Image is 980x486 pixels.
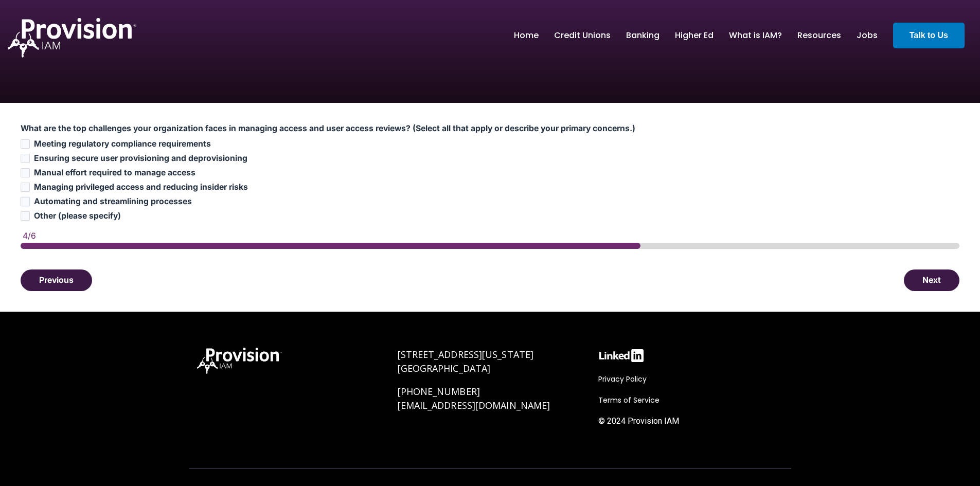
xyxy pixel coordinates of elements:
[197,348,282,374] img: ProvisionIAM-Logo-White@3x
[857,27,878,44] a: Jobs
[398,385,480,398] a: [PHONE_NUMBER]
[21,211,30,221] input: Other (please specify)
[21,168,30,177] input: Manual effort required to manage access
[675,27,714,44] a: Higher Ed
[797,27,841,44] a: Resources
[21,123,635,133] span: What are the top challenges your organization faces in managing access and user access reviews? (...
[398,399,550,411] a: [EMAIL_ADDRESS][DOMAIN_NAME]
[598,373,783,433] div: Navigation Menu
[514,27,539,44] a: Home
[21,269,92,291] button: Previous
[34,168,195,177] span: Manual effort required to manage access
[398,362,491,374] span: [GEOGRAPHIC_DATA]
[21,154,30,163] input: Ensuring secure user provisioning and deprovisioning
[598,395,660,405] span: Terms of Service
[21,197,30,206] input: Automating and streamlining processes
[598,394,665,406] a: Terms of Service
[8,18,136,58] img: ProvisionIAM-Logo-White
[21,183,30,192] input: Managing privileged access and reducing insider risks
[34,196,192,206] span: Automating and streamlining processes
[598,374,647,384] span: Privacy Policy
[506,19,885,52] nav: menu
[23,231,959,241] div: 4/6
[34,153,247,163] span: Ensuring secure user provisioning and deprovisioning
[626,27,660,44] a: Banking
[34,182,248,192] span: Managing privileged access and reducing insider risks
[893,23,965,48] a: Talk to Us
[398,348,534,361] span: [STREET_ADDRESS][US_STATE]
[598,348,645,364] img: linkedin
[398,348,534,374] a: [STREET_ADDRESS][US_STATE][GEOGRAPHIC_DATA]
[598,373,652,385] a: Privacy Policy
[910,31,948,40] strong: Talk to Us
[34,211,121,221] span: Other (please specify)
[21,139,30,149] input: Meeting regulatory compliance requirements
[598,416,679,426] span: © 2024 Provision IAM
[729,27,782,44] a: What is IAM?
[21,243,959,249] div: page 4 of 6
[34,139,211,149] span: Meeting regulatory compliance requirements
[904,269,959,291] button: Next
[554,27,611,44] a: Credit Unions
